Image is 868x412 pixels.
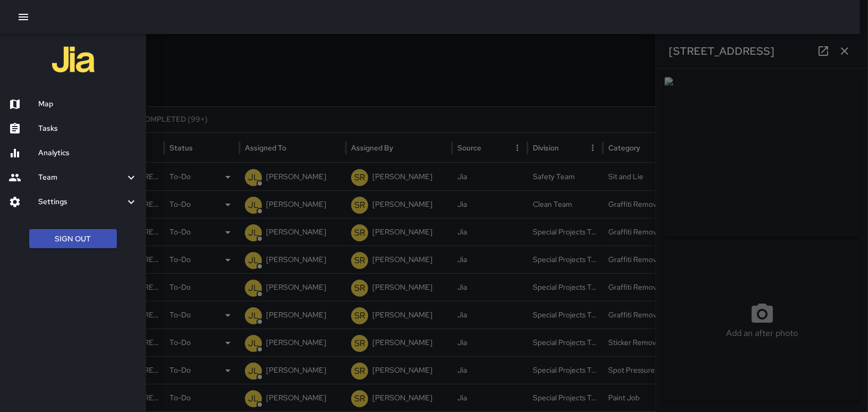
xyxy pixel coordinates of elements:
[38,98,138,110] h6: Map
[38,172,125,183] h6: Team
[38,147,138,159] h6: Analytics
[38,123,138,134] h6: Tasks
[38,196,125,208] h6: Settings
[29,229,117,249] button: Sign Out
[52,38,95,81] img: jia-logo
